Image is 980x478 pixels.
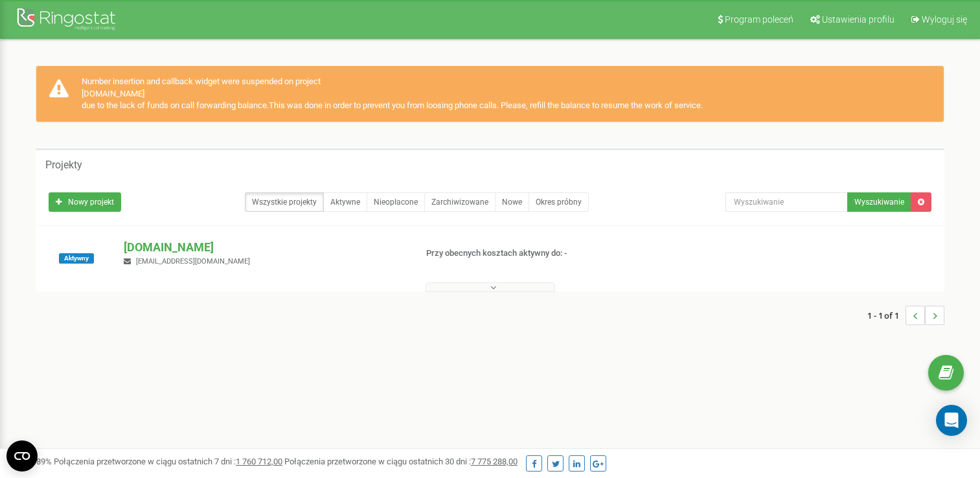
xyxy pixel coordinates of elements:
a: Zarchiwizowane [424,192,496,212]
span: 1 - 1 of 1 [867,306,906,325]
div: Number insertion and callback widget were suspended on project [DOMAIN_NAME] due to the lack of f... [36,65,944,122]
a: Nowy projekt [49,192,121,212]
h5: Projekty [45,159,82,171]
button: Open CMP widget [6,440,38,472]
u: 1 760 712,00 [236,457,282,466]
a: Aktywne [323,192,367,212]
span: Program poleceń [725,14,793,25]
nav: ... [867,293,944,338]
input: Wyszukiwanie [725,192,848,212]
u: 7 775 288,00 [471,457,518,466]
p: Przy obecnych kosztach aktywny do: - [426,247,632,260]
button: Wyszukiwanie [847,192,911,212]
p: [DOMAIN_NAME] [124,239,405,256]
span: Połączenia przetworzone w ciągu ostatnich 30 dni : [284,457,518,466]
span: Wyloguj się [922,14,967,25]
a: Nieopłacone [367,192,425,212]
a: Wszystkie projekty [245,192,324,212]
span: Aktywny [59,253,94,264]
a: Okres próbny [529,192,589,212]
span: [EMAIL_ADDRESS][DOMAIN_NAME] [136,257,250,266]
div: Open Intercom Messenger [936,405,967,436]
a: Nowe [495,192,529,212]
span: Połączenia przetworzone w ciągu ostatnich 7 dni : [54,457,282,466]
span: Ustawienia profilu [822,14,895,25]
